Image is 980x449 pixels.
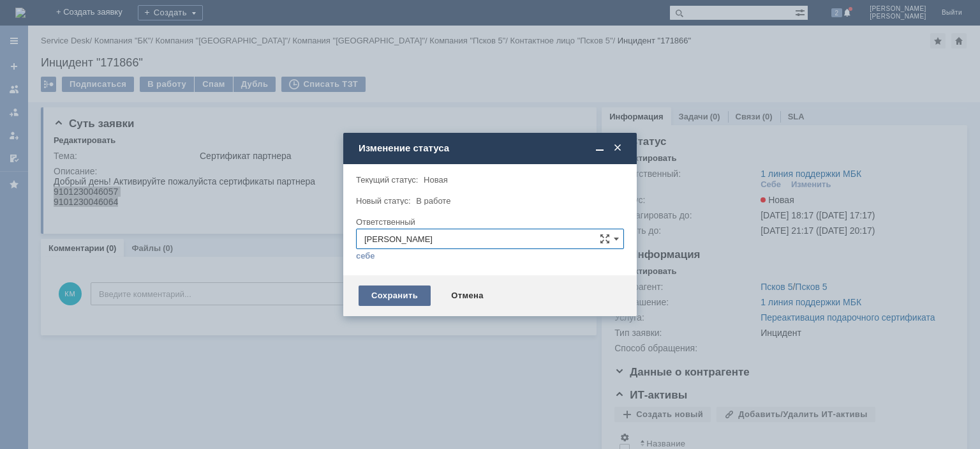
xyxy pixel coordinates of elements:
[356,218,621,226] div: Ответственный
[356,175,418,185] label: Текущий статус:
[416,196,450,206] span: В работе
[356,196,411,206] label: Новый статус:
[611,142,624,154] span: Закрыть
[593,142,606,154] span: Свернуть (Ctrl + M)
[359,142,624,154] div: Изменение статуса
[424,175,448,185] span: Новая
[600,234,610,244] span: Сложная форма
[356,251,375,261] a: себе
